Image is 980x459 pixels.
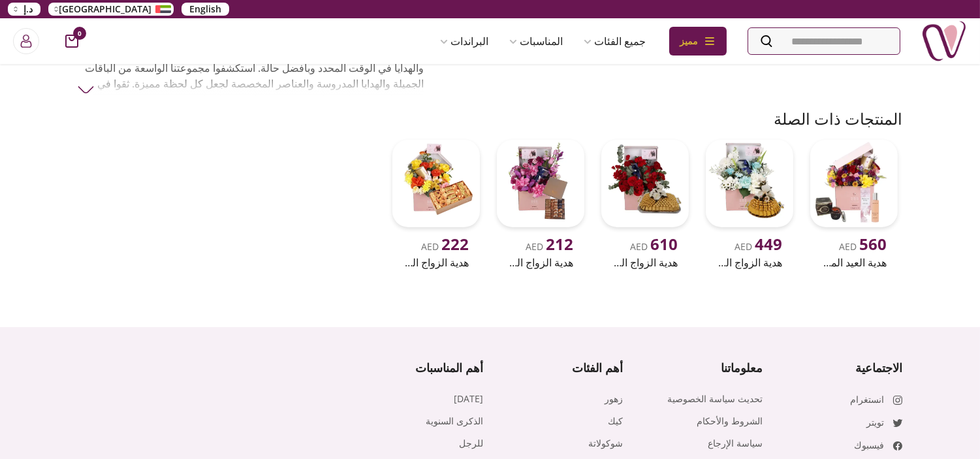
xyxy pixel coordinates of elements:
[499,28,573,54] a: المناسبات
[546,233,574,255] span: 212
[609,415,624,428] a: كيك
[78,82,94,98] img: arrow
[805,135,903,273] a: uae-gifts-Special Eid Gift for women 14AED 560هدية العيد المميزة للنساء 14
[526,240,574,253] span: AED
[497,358,624,377] h4: أهم الفئات
[840,240,887,253] span: AED
[701,135,798,273] a: uae-gifts-wedding Chocolate 4AED 449هدية الزواج الرائعة 4
[631,240,678,253] span: AED
[13,28,39,54] button: Login
[59,3,151,16] span: [GEOGRAPHIC_DATA]
[776,358,903,377] h4: الاجتماعية
[442,233,469,255] span: 222
[189,3,221,16] span: English
[573,28,656,54] a: جميع الفئات
[612,255,678,270] h2: هدية الزواج الرائعة 6
[387,135,485,273] a: uae-gifts-wedding Sweets 30AED 222هدية الزواج الرائعة 30
[810,140,898,227] img: uae-gifts-Special Eid Gift for women 14
[155,5,171,13] img: Arabic_dztd3n.png
[589,437,624,450] a: شوكولاتة
[651,233,678,255] span: 610
[821,255,887,270] h2: هدية العيد المميزة للنساء 14
[497,140,584,227] img: uae-gifts-wedding Sweets 26
[492,135,590,273] a: uae-gifts-wedding Sweets 26AED 212هدية الزواج الرائعة 26
[65,35,78,48] button: cart-button
[708,437,763,450] a: سياسة الإرجاع
[24,3,33,16] span: د.إ
[403,255,469,270] h2: هدية الزواج الرائعة 30
[454,392,484,405] a: [DATE]
[357,358,484,377] h4: أهم المناسبات
[596,135,694,273] a: uae-gifts-wedding Chocolate 6AED 610هدية الزواج الرائعة 6
[426,415,484,428] a: الذكرى السنوية
[460,437,484,450] a: للرجل
[430,28,499,54] a: البراندات
[73,27,86,40] span: 0
[48,3,174,16] button: [GEOGRAPHIC_DATA]
[716,255,783,270] h2: هدية الزواج الرائعة 4
[601,140,689,227] img: uae-gifts-wedding Chocolate 6
[697,415,763,428] a: الشروط والأحكام
[755,233,783,255] span: 449
[774,108,903,129] h2: المنتجات ذات الصلة
[851,393,885,406] a: انستغرام
[921,18,967,64] img: Nigwa-uae-gifts
[605,392,624,405] a: زهور
[507,255,574,270] h2: هدية الزواج الرائعة 26
[8,3,40,16] button: د.إ
[669,27,727,55] div: مميز
[637,358,763,377] h4: معلوماتنا
[748,28,900,54] input: Search
[867,416,885,429] a: تويتر
[860,233,887,255] span: 560
[855,439,885,452] a: فيسبوك
[668,392,763,405] a: تحديث سياسة الخصوصية
[706,140,793,227] img: uae-gifts-wedding Chocolate 4
[735,240,783,253] span: AED
[392,140,480,227] img: uae-gifts-wedding Sweets 30
[422,240,469,253] span: AED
